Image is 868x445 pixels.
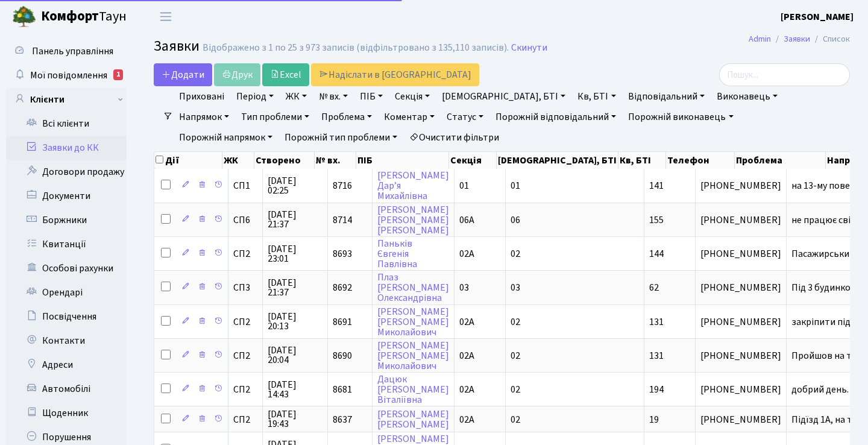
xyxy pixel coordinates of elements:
span: 8681 [333,383,352,396]
button: Переключити навігацію [151,7,181,27]
span: 8716 [333,179,352,192]
span: [PHONE_NUMBER] [700,283,781,292]
a: Мої повідомлення1 [6,63,127,87]
th: Проблема [735,152,825,169]
a: Напрямок [174,107,234,127]
a: Боржники [6,208,127,232]
div: Відображено з 1 по 25 з 973 записів (відфільтровано з 135,110 записів). [203,42,509,54]
a: Автомобілі [6,377,127,401]
span: СП2 [233,385,257,394]
span: [DATE] 21:37 [268,210,322,229]
a: Щоденник [6,401,127,425]
a: Особові рахунки [6,256,127,280]
span: Мої повідомлення [30,69,107,82]
span: 8714 [333,213,352,227]
img: logo.png [12,5,36,29]
a: ПаньківЄвгеніяПавлівна [377,237,417,271]
a: Виконавець [712,86,782,107]
span: 02А [459,413,474,426]
span: 01 [459,179,469,192]
a: Коментар [379,107,439,127]
span: 02 [511,315,520,329]
a: [PERSON_NAME]Дар’яМихайлівна [377,169,449,203]
span: 8692 [333,281,352,294]
a: Клієнти [6,87,127,112]
span: 06А [459,213,474,227]
span: [DATE] 20:04 [268,346,322,365]
a: Контакти [6,329,127,353]
nav: breadcrumb [731,27,868,52]
a: Додати [154,63,212,86]
a: Орендарі [6,280,127,305]
span: [PHONE_NUMBER] [700,215,781,225]
a: № вх. [314,86,353,107]
a: Порожній тип проблеми [280,127,402,148]
span: 155 [649,213,664,227]
span: СП2 [233,249,257,259]
a: Скинути [511,42,547,54]
a: Статус [442,107,488,127]
span: 144 [649,247,664,260]
span: 02А [459,315,474,329]
a: Тип проблеми [236,107,314,127]
a: Admin [749,33,771,45]
a: ПІБ [355,86,388,107]
a: Проблема [316,107,377,127]
span: [PHONE_NUMBER] [700,317,781,327]
span: Додати [162,68,204,81]
span: 62 [649,281,659,294]
span: [DATE] 23:01 [268,244,322,264]
span: СП3 [233,283,257,292]
span: [DATE] 20:13 [268,312,322,331]
a: Очистити фільтри [404,127,504,148]
a: Відповідальний [623,86,709,107]
span: 8691 [333,315,352,329]
a: Дацюк[PERSON_NAME]Віталіївна [377,373,449,406]
span: 141 [649,179,664,192]
a: Плаз[PERSON_NAME]Олександрівна [377,271,449,305]
span: СП6 [233,215,257,225]
span: СП2 [233,351,257,361]
a: Заявки до КК [6,136,127,160]
span: СП2 [233,317,257,327]
a: Адреси [6,353,127,377]
a: [PERSON_NAME][PERSON_NAME]Миколайович [377,339,449,373]
a: Посвідчення [6,305,127,329]
a: Секція [390,86,435,107]
span: 02А [459,349,474,362]
a: [PERSON_NAME][PERSON_NAME][PERSON_NAME] [377,203,449,237]
b: [PERSON_NAME] [781,10,854,24]
a: Квитанції [6,232,127,256]
th: Створено [254,152,315,169]
span: [PHONE_NUMBER] [700,351,781,361]
span: 131 [649,315,664,329]
span: 19 [649,413,659,426]
span: 02 [511,349,520,362]
span: 194 [649,383,664,396]
b: Комфорт [41,7,99,26]
span: 03 [459,281,469,294]
span: [PHONE_NUMBER] [700,385,781,394]
span: Таун [41,7,127,27]
th: ЖК [222,152,254,169]
th: Телефон [666,152,735,169]
a: [PERSON_NAME] [781,10,854,24]
th: Дії [154,152,222,169]
span: 02 [511,383,520,396]
span: [DATE] 02:25 [268,176,322,195]
a: Порожній виконавець [623,107,738,127]
div: 1 [113,69,123,80]
span: [PHONE_NUMBER] [700,181,781,191]
span: 03 [511,281,520,294]
a: Порожній відповідальний [491,107,621,127]
span: Заявки [154,36,200,57]
span: 02 [511,247,520,260]
a: Документи [6,184,127,208]
a: Панель управління [6,39,127,63]
a: [DEMOGRAPHIC_DATA], БТІ [437,86,570,107]
a: Приховані [174,86,229,107]
span: 01 [511,179,520,192]
a: Excel [262,63,309,86]
li: Список [810,33,850,46]
span: 8637 [333,413,352,426]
